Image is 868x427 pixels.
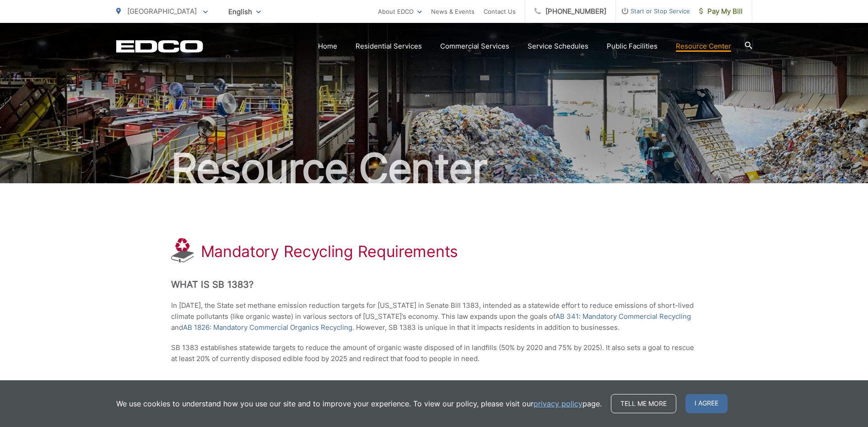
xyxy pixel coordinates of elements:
[116,40,203,53] a: EDCD logo. Return to the homepage.
[528,41,588,52] a: Service Schedules
[534,398,582,409] a: privacy policy
[171,342,697,364] p: SB 1383 establishes statewide targets to reduce the amount of organic waste disposed of in landfi...
[201,242,458,261] h1: Mandatory Recycling Requirements
[607,41,658,52] a: Public Facilities
[611,394,676,413] a: Tell me more
[127,7,197,16] span: [GEOGRAPHIC_DATA]
[116,146,752,192] h2: Resource Center
[676,41,731,52] a: Resource Center
[171,279,697,290] h2: What is SB 1383?
[116,398,602,409] p: We use cookies to understand how you use our site and to improve your experience. To view our pol...
[356,41,422,52] a: Residential Services
[221,4,268,20] span: English
[685,394,728,413] span: I agree
[484,6,516,17] a: Contact Us
[699,6,743,17] span: Pay My Bill
[431,6,474,17] a: News & Events
[318,41,337,52] a: Home
[378,6,422,17] a: About EDCO
[440,41,509,52] a: Commercial Services
[183,322,352,333] a: AB 1826: Mandatory Commercial Organics Recycling
[171,300,697,333] p: In [DATE], the State set methane emission reduction targets for [US_STATE] in Senate Bill 1383, i...
[555,311,691,322] a: AB 341: Mandatory Commercial Recycling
